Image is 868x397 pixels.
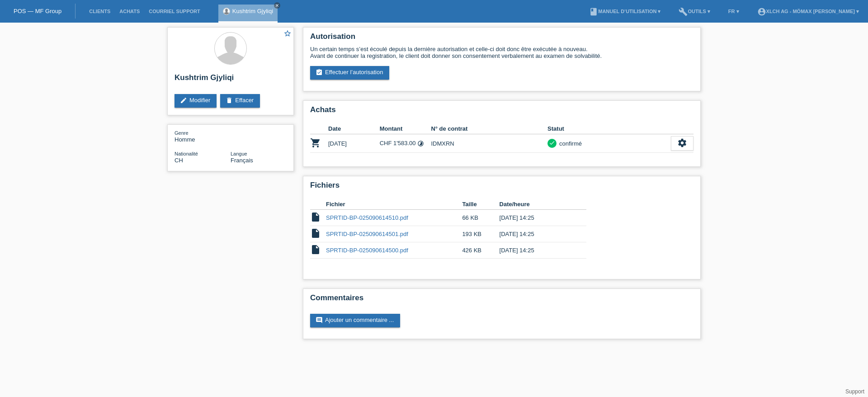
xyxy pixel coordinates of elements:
th: Date/heure [500,199,574,210]
h2: Achats [310,105,693,119]
th: Statut [547,123,671,134]
i: insert_drive_file [310,212,321,222]
h2: Autorisation [310,32,693,46]
a: close [274,2,280,9]
a: deleteEffacer [220,94,260,108]
td: 426 KB [462,242,499,259]
i: assignment_turned_in [316,69,323,76]
th: Fichier [326,199,462,210]
span: Langue [231,151,247,156]
i: POSP00027164 [310,137,321,148]
div: confirmé [557,139,582,148]
i: book [589,7,598,16]
a: SPRTID-BP-025090614501.pdf [326,231,408,237]
i: account_circle [757,7,766,16]
a: Achats [115,9,144,14]
div: Homme [175,129,231,143]
a: Clients [85,9,115,14]
span: Français [231,157,253,164]
i: delete [226,97,233,104]
span: Suisse [175,157,183,164]
a: SPRTID-BP-025090614510.pdf [326,214,408,221]
div: Un certain temps s’est écoulé depuis la dernière autorisation et celle-ci doit donc être exécutée... [310,46,693,59]
i: settings [677,138,687,148]
td: IDMXRN [431,134,547,153]
i: insert_drive_file [310,244,321,255]
a: SPRTID-BP-025090614500.pdf [326,247,408,254]
i: comment [316,317,323,324]
i: check [549,140,555,146]
td: [DATE] 14:25 [500,226,574,242]
th: Date [328,123,380,134]
i: Taux fixes - Paiement d’intérêts par le client (6 versements) [417,140,424,147]
a: editModifier [175,94,217,108]
i: insert_drive_file [310,228,321,239]
a: FR ▾ [724,9,744,14]
a: buildOutils ▾ [674,9,714,14]
h2: Kushtrim Gjyliqi [175,73,287,87]
span: Genre [175,130,189,136]
h2: Fichiers [310,181,693,194]
td: [DATE] 14:25 [500,242,574,259]
th: Taille [462,199,499,210]
td: [DATE] 14:25 [500,210,574,226]
td: CHF 1'583.00 [380,134,431,153]
a: commentAjouter un commentaire ... [310,314,400,327]
a: Support [845,388,864,395]
td: [DATE] [328,134,380,153]
h2: Commentaires [310,293,693,307]
a: account_circleXLCH AG - Mömax [PERSON_NAME] ▾ [753,9,863,14]
i: star_border [283,29,292,38]
span: Nationalité [175,151,198,156]
i: build [679,7,688,16]
i: close [275,3,279,8]
i: edit [180,97,187,104]
a: Kushtrim Gjyliqi [232,8,273,14]
a: Courriel Support [144,9,204,14]
a: POS — MF Group [14,8,61,14]
a: assignment_turned_inEffectuer l’autorisation [310,66,389,80]
a: star_border [283,29,292,39]
a: bookManuel d’utilisation ▾ [585,9,665,14]
td: 66 KB [462,210,499,226]
td: 193 KB [462,226,499,242]
th: Montant [380,123,431,134]
th: N° de contrat [431,123,547,134]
